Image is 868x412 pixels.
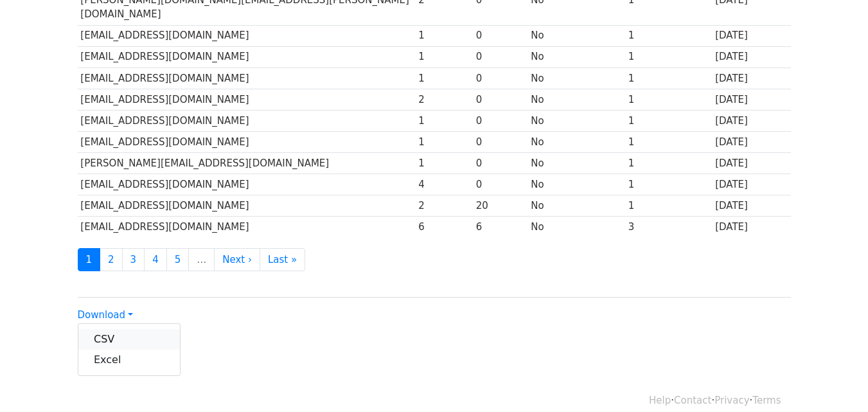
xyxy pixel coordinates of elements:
td: 3 [625,217,713,238]
td: 0 [473,153,527,174]
a: 2 [100,248,123,272]
td: 4 [415,174,473,195]
td: [EMAIL_ADDRESS][DOMAIN_NAME] [78,195,416,217]
td: No [527,174,624,195]
a: CSV [78,329,180,350]
td: [EMAIL_ADDRESS][DOMAIN_NAME] [78,174,416,195]
td: 1 [415,67,473,89]
td: [DATE] [712,110,790,131]
a: Next › [214,248,260,272]
td: 1 [625,89,713,110]
td: No [527,195,624,217]
a: Download [78,309,133,321]
td: 1 [415,132,473,153]
a: 3 [122,248,145,272]
td: [DATE] [712,174,790,195]
a: Excel [78,350,180,370]
td: 0 [473,110,527,131]
td: 1 [625,25,713,46]
td: [DATE] [712,89,790,110]
td: 6 [473,217,527,238]
a: 5 [166,248,190,272]
td: [DATE] [712,217,790,238]
a: Last » [260,248,305,272]
td: 0 [473,132,527,153]
td: 20 [473,195,527,217]
td: No [527,46,624,67]
a: 1 [78,248,101,272]
a: Terms [752,395,781,406]
td: 1 [625,195,713,217]
a: Contact [674,395,711,406]
td: 1 [625,132,713,153]
td: [EMAIL_ADDRESS][DOMAIN_NAME] [78,89,416,110]
td: 0 [473,46,527,67]
td: 1 [415,153,473,174]
td: No [527,67,624,89]
a: Help [649,395,671,406]
td: 0 [473,174,527,195]
td: [EMAIL_ADDRESS][DOMAIN_NAME] [78,217,416,238]
td: No [527,217,624,238]
td: [DATE] [712,195,790,217]
td: 1 [625,174,713,195]
td: 1 [415,46,473,67]
iframe: Chat Widget [804,350,868,412]
td: [DATE] [712,132,790,153]
td: 2 [415,195,473,217]
td: [DATE] [712,153,790,174]
td: No [527,25,624,46]
td: 1 [415,25,473,46]
td: No [527,110,624,131]
td: [EMAIL_ADDRESS][DOMAIN_NAME] [78,110,416,131]
td: No [527,89,624,110]
td: [EMAIL_ADDRESS][DOMAIN_NAME] [78,46,416,67]
td: [DATE] [712,25,790,46]
td: 1 [625,153,713,174]
td: 6 [415,217,473,238]
td: 1 [415,110,473,131]
td: 1 [625,67,713,89]
td: [DATE] [712,67,790,89]
td: [EMAIL_ADDRESS][DOMAIN_NAME] [78,132,416,153]
td: 2 [415,89,473,110]
a: Privacy [714,395,749,406]
td: 1 [625,46,713,67]
td: [DATE] [712,46,790,67]
td: No [527,153,624,174]
td: [EMAIL_ADDRESS][DOMAIN_NAME] [78,25,416,46]
td: [EMAIL_ADDRESS][DOMAIN_NAME] [78,67,416,89]
a: 4 [144,248,167,272]
td: No [527,132,624,153]
td: [PERSON_NAME][EMAIL_ADDRESS][DOMAIN_NAME] [78,153,416,174]
td: 0 [473,89,527,110]
td: 1 [625,110,713,131]
td: 0 [473,25,527,46]
td: 0 [473,67,527,89]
